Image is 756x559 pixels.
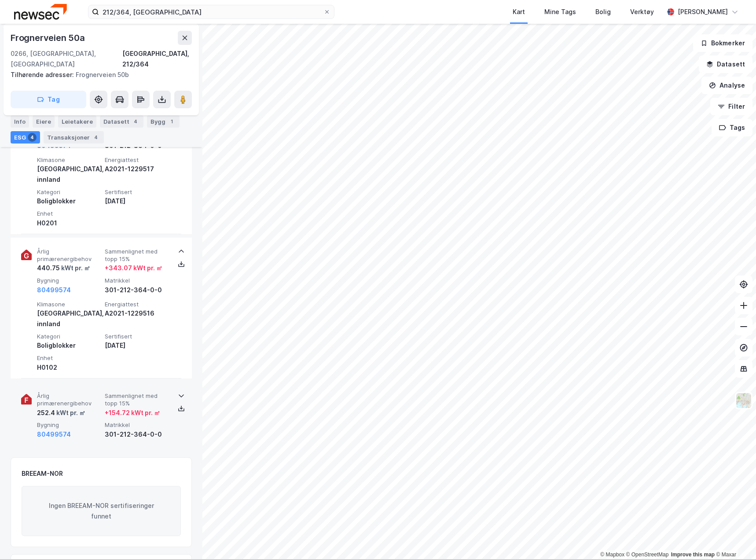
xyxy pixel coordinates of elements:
[37,308,101,329] div: [GEOGRAPHIC_DATA], innland
[37,210,101,217] span: Enhet
[105,196,169,206] div: [DATE]
[37,333,101,340] span: Kategori
[11,115,29,128] div: Info
[701,77,752,94] button: Analyse
[58,115,96,128] div: Leietakere
[11,31,87,45] div: Frognerveien 50a
[105,263,162,273] div: + 343.07 kWt pr. ㎡
[37,156,101,164] span: Klimasone
[630,7,654,17] div: Verktøy
[105,408,160,418] div: + 154.72 kWt pr. ㎡
[693,34,752,52] button: Bokmerker
[37,408,85,418] div: 252.4
[37,188,101,196] span: Kategori
[37,421,101,429] span: Bygning
[544,7,576,17] div: Mine Tags
[28,133,37,142] div: 4
[105,188,169,196] span: Sertifisert
[37,301,101,308] span: Klimasone
[37,263,90,273] div: 440.75
[105,277,169,284] span: Matrikkel
[14,4,67,19] img: newsec-logo.f6e21ccffca1b3a03d2d.png
[710,98,752,115] button: Filter
[105,392,169,408] span: Sammenlignet med topp 15%
[735,392,752,409] img: Z
[37,164,101,185] div: [GEOGRAPHIC_DATA], innland
[678,7,728,17] div: [PERSON_NAME]
[92,133,100,142] div: 4
[11,70,185,80] div: Frognerveien 50b
[105,301,169,308] span: Energiattest
[105,156,169,164] span: Energiattest
[37,196,101,206] div: Boligblokker
[37,392,101,408] span: Årlig primærenergibehov
[44,131,104,143] div: Transaksjoner
[131,117,140,126] div: 4
[105,340,169,351] div: [DATE]
[513,7,525,17] div: Kart
[37,248,101,263] span: Årlig primærenergibehov
[147,115,180,128] div: Bygg
[60,263,90,273] div: kWt pr. ㎡
[105,429,169,440] div: 301-212-364-0-0
[22,486,181,536] div: Ingen BREEAM-NOR sertifiseringer funnet
[37,218,101,228] div: H0201
[712,517,756,559] div: Kontrollprogram for chat
[37,362,101,373] div: H0102
[671,552,715,558] a: Improve this map
[37,429,71,440] button: 80499574
[33,115,55,128] div: Eiere
[712,119,752,136] button: Tags
[105,333,169,340] span: Sertifisert
[105,421,169,429] span: Matrikkel
[11,131,40,143] div: ESG
[11,91,86,108] button: Tag
[55,408,85,418] div: kWt pr. ㎡
[37,277,101,284] span: Bygning
[167,117,176,126] div: 1
[105,308,169,319] div: A2021-1229516
[105,164,169,174] div: A2021-1229517
[105,285,169,295] div: 301-212-364-0-0
[22,468,63,479] div: BREEAM-NOR
[712,517,756,559] iframe: Chat Widget
[699,55,752,73] button: Datasett
[100,115,143,128] div: Datasett
[600,552,624,558] a: Mapbox
[105,248,169,263] span: Sammenlignet med topp 15%
[11,71,76,78] span: Tilhørende adresser:
[37,340,101,351] div: Boligblokker
[11,48,122,70] div: 0266, [GEOGRAPHIC_DATA], [GEOGRAPHIC_DATA]
[99,5,323,18] input: Søk på adresse, matrikkel, gårdeiere, leietakere eller personer
[37,285,71,295] button: 80499574
[626,552,669,558] a: OpenStreetMap
[122,48,192,70] div: [GEOGRAPHIC_DATA], 212/364
[37,354,101,362] span: Enhet
[595,7,611,17] div: Bolig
